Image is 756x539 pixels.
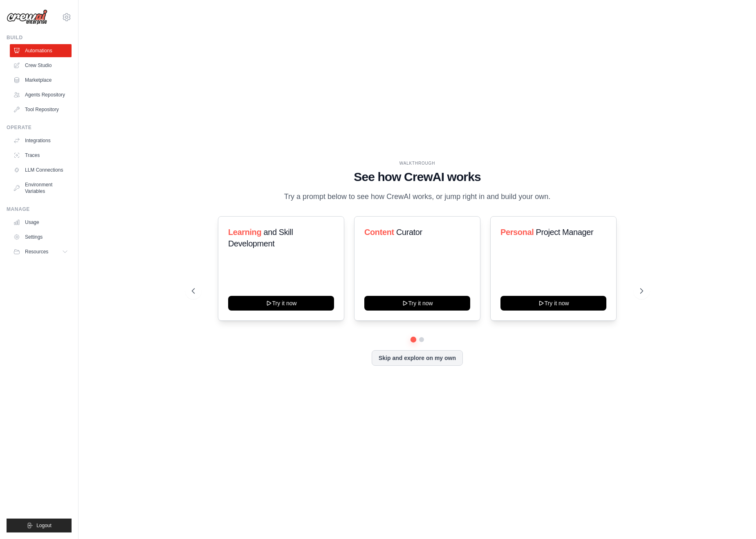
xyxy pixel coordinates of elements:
button: Try it now [228,296,334,311]
button: Try it now [364,296,470,311]
a: LLM Connections [10,163,72,177]
span: and Skill Development [228,228,293,248]
a: Environment Variables [10,178,72,198]
div: Operate [7,124,72,131]
button: Skip and explore on my own [372,350,463,366]
a: Agents Repository [10,88,72,101]
a: Marketplace [10,74,72,87]
div: Build [7,34,72,41]
span: Content [364,228,394,237]
div: Manage [7,206,72,212]
span: Logout [36,522,52,529]
img: Logo [7,9,47,25]
span: Project Manager [536,228,594,237]
a: Crew Studio [10,59,72,72]
h1: See how CrewAI works [192,170,643,184]
span: Resources [25,248,48,255]
a: Traces [10,149,72,162]
span: Curator [396,228,422,237]
button: Resources [10,245,72,258]
span: Learning [228,228,261,237]
a: Automations [10,44,72,57]
div: WALKTHROUGH [192,160,643,166]
button: Logout [7,519,72,532]
p: Try a prompt below to see how CrewAI works, or jump right in and build your own. [280,191,555,203]
a: Usage [10,216,72,229]
a: Settings [10,230,72,244]
span: Personal [500,228,534,237]
button: Try it now [500,296,606,311]
a: Tool Repository [10,103,72,116]
a: Integrations [10,134,72,147]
